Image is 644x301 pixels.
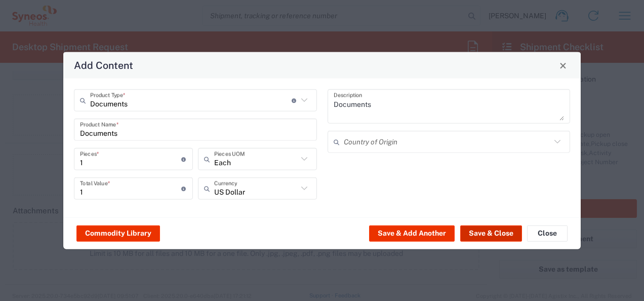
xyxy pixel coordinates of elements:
[527,225,568,241] button: Close
[74,58,133,72] h4: Add Content
[369,225,455,241] button: Save & Add Another
[76,225,160,241] button: Commodity Library
[556,58,570,72] button: Close
[460,225,522,241] button: Save & Close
